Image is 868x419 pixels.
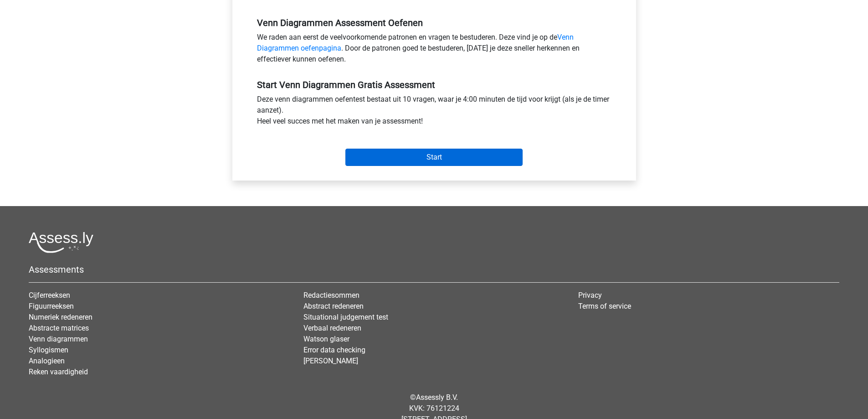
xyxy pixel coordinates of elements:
[250,94,618,130] div: Deze venn diagrammen oefentest bestaat uit 10 vragen, waar je 4:00 minuten de tijd voor krijgt (a...
[29,291,70,300] a: Cijferreeksen
[29,346,68,354] a: Syllogismen
[29,367,88,376] a: Reken vaardigheid
[29,313,92,321] a: Numeriek redeneren
[29,302,74,310] a: Figuurreeksen
[303,346,365,354] a: Error data checking
[29,324,89,332] a: Abstracte matrices
[578,291,602,300] a: Privacy
[257,79,611,90] h5: Start Venn Diagrammen Gratis Assessment
[303,302,364,310] a: Abstract redeneren
[257,17,611,28] h5: Venn Diagrammen Assessment Oefenen
[303,324,361,332] a: Verbaal redeneren
[303,335,349,343] a: Watson glaser
[29,264,839,275] h5: Assessments
[303,357,358,365] a: [PERSON_NAME]
[303,291,360,300] a: Redactiesommen
[578,302,631,310] a: Terms of service
[345,149,523,166] input: Start
[303,313,388,321] a: Situational judgement test
[416,393,458,402] a: Assessly B.V.
[250,32,618,68] div: We raden aan eerst de veelvoorkomende patronen en vragen te bestuderen. Deze vind je op de . Door...
[29,335,88,343] a: Venn diagrammen
[29,232,93,253] img: Assessly logo
[29,357,65,365] a: Analogieen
